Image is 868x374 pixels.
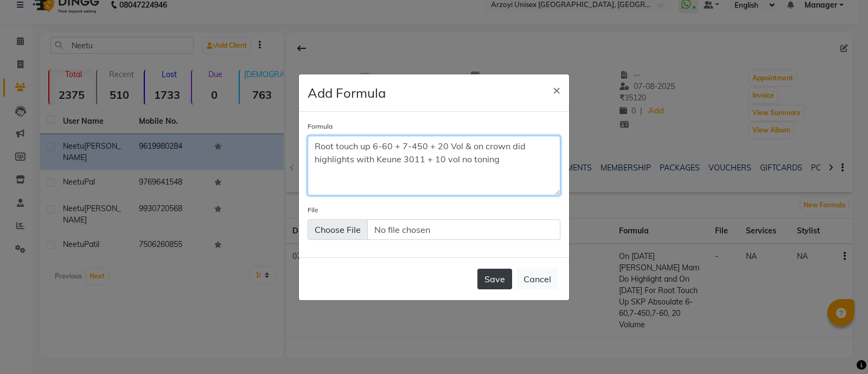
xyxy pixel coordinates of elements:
button: Close [544,74,569,105]
button: Cancel [516,269,558,289]
label: Formula [308,122,333,131]
span: × [553,81,560,98]
button: Save [477,269,512,289]
h4: Add Formula [308,83,386,103]
label: File [308,205,318,215]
